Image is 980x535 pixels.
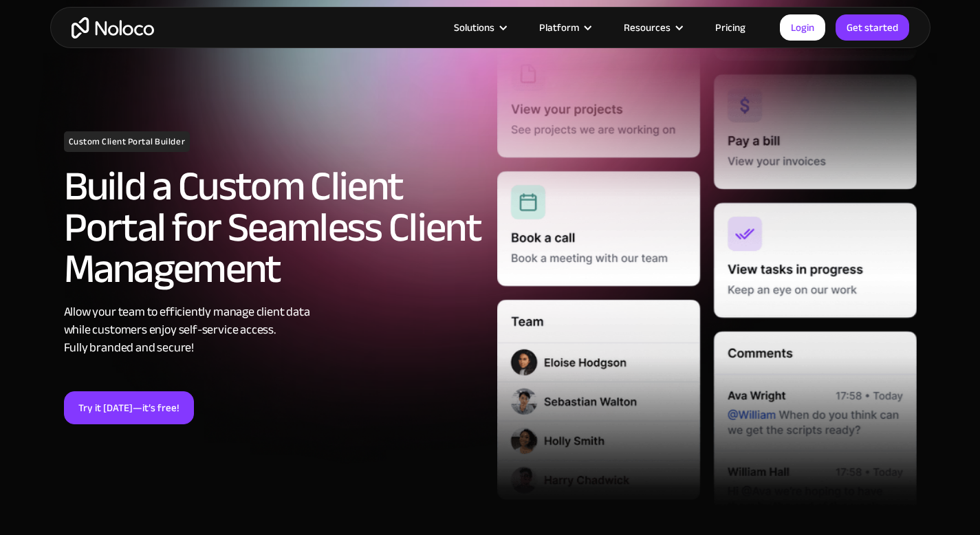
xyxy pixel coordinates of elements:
div: Solutions [437,19,522,36]
div: Resources [607,19,698,36]
div: Solutions [454,19,494,36]
h2: Build a Custom Client Portal for Seamless Client Management [64,166,483,290]
a: Login [780,14,825,41]
a: Pricing [698,19,763,36]
a: Get started [836,14,909,41]
a: home [72,17,154,39]
h1: Custom Client Portal Builder [64,131,190,152]
div: Allow your team to efficiently manage client data while customers enjoy self-service access. Full... [64,303,483,357]
div: Resources [624,19,671,36]
div: Platform [539,19,579,36]
div: Platform [522,19,607,36]
a: Try it [DATE]—it’s free! [64,391,194,424]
